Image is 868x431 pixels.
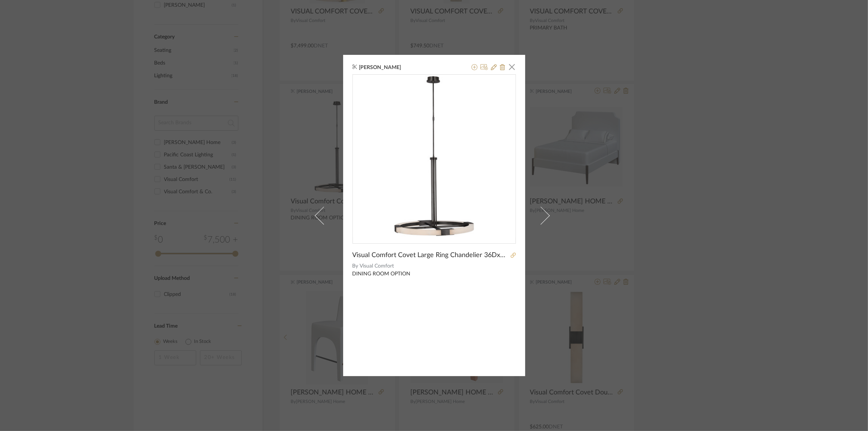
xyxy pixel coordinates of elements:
img: 13c5067b-4ec4-41a6-a829-facf71d70948_436x436.jpg [353,75,516,237]
div: DINING ROOM OPTION [352,270,516,278]
span: By [352,262,358,270]
span: Visual Comfort Covet Large Ring Chandelier 36Dx40H [352,251,508,259]
span: [PERSON_NAME] [359,64,413,71]
div: 0 [353,75,516,237]
span: Visual Comfort [360,262,516,270]
button: Close [505,59,520,74]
